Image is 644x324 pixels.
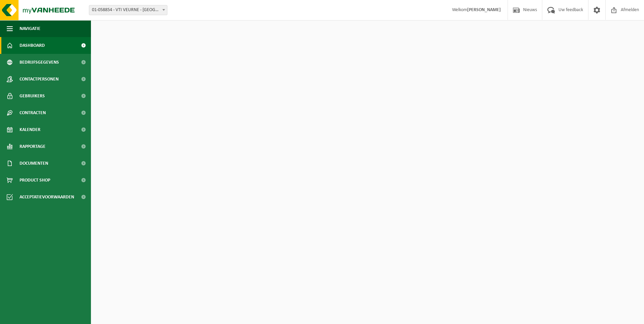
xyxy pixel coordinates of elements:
[467,7,501,12] strong: [PERSON_NAME]
[20,189,74,205] span: Acceptatievoorwaarden
[20,138,45,155] span: Rapportage
[20,37,45,54] span: Dashboard
[20,121,40,138] span: Kalender
[20,155,48,172] span: Documenten
[20,54,59,71] span: Bedrijfsgegevens
[89,5,167,15] span: 01-058854 - VTI VEURNE - VEURNE
[89,5,167,15] span: 01-058854 - VTI VEURNE - VEURNE
[20,104,46,121] span: Contracten
[20,88,45,104] span: Gebruikers
[20,71,59,88] span: Contactpersonen
[20,172,50,189] span: Product Shop
[20,20,40,37] span: Navigatie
